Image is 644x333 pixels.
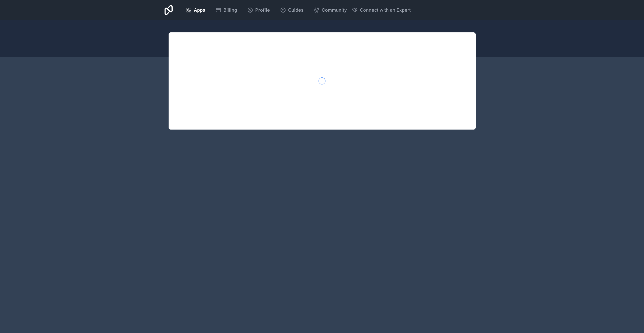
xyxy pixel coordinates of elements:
[182,5,209,16] a: Apps
[255,7,270,14] span: Profile
[243,5,274,16] a: Profile
[360,7,411,14] span: Connect with an Expert
[211,5,241,16] a: Billing
[194,7,205,14] span: Apps
[352,7,411,14] button: Connect with an Expert
[288,7,304,14] span: Guides
[322,7,347,14] span: Community
[310,5,351,16] a: Community
[223,7,237,14] span: Billing
[276,5,308,16] a: Guides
